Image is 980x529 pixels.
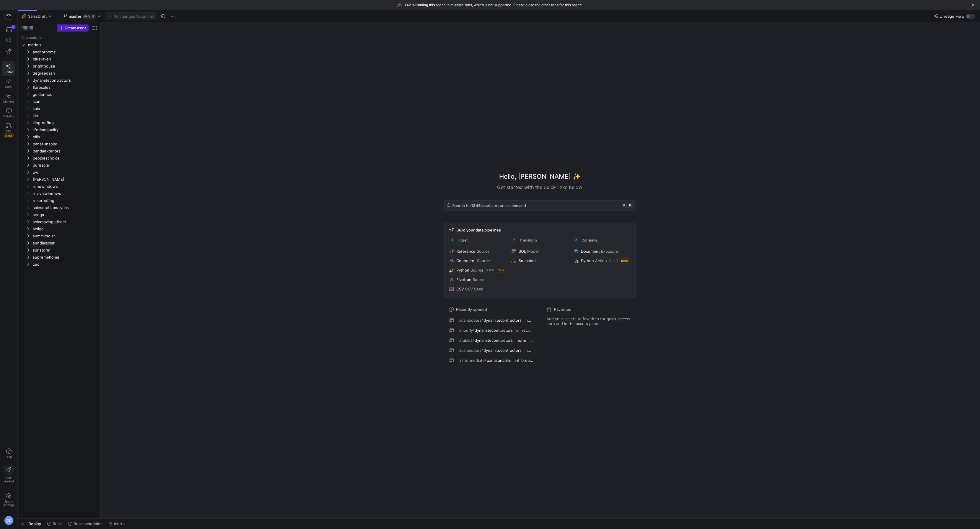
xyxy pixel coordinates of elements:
[21,36,37,40] div: All assets
[53,521,62,526] span: Build
[33,240,97,247] span: sundialsolar
[28,521,41,526] span: Deploy
[477,249,490,254] span: Source
[20,63,98,70] div: Press SPACE to select this row.
[20,190,98,197] div: Press SPACE to select this row.
[6,129,11,133] span: PRs
[448,316,535,324] button: .../candidates/dynamitecontractors__norm__candidate_facts
[11,25,16,29] div: 3
[444,184,636,191] div: Get started with the quick links below
[33,233,97,239] span: summitsolar
[620,258,629,263] span: Beta
[22,14,26,18] span: 🏈
[20,77,98,84] div: Press SPACE to select this row.
[573,248,631,255] button: DocumentExposure
[609,259,618,263] span: 0 left
[73,521,102,526] span: Build scheduler
[456,249,476,254] span: Reference
[628,203,633,208] kbd: k
[20,162,98,169] div: Press SPACE to select this row.
[477,258,490,263] span: Source
[20,41,98,48] div: Press SPACE to select this row.
[33,254,97,261] span: supremehome
[33,226,97,232] span: soligo
[20,169,98,176] div: Press SPACE to select this row.
[20,91,98,98] div: Press SPACE to select this row.
[33,183,97,190] span: renuwindows
[33,77,97,84] span: dynamitecontractors
[20,254,98,261] div: Press SPACE to select this row.
[28,42,97,48] span: models
[456,258,476,263] span: Connector
[3,100,14,103] span: Monitor
[33,119,97,126] span: kingroofing
[20,147,98,155] div: Press SPACE to select this row.
[448,346,535,354] button: .../candidates/dynamitecontractors__norm__candidate_events_long
[2,120,15,140] a: PRsBeta
[20,176,98,183] div: Press SPACE to select this row.
[33,261,97,268] span: zeo
[519,249,526,254] span: SQL
[33,49,97,55] span: anchorhome
[456,268,469,272] span: Python
[448,285,507,293] button: CSVCSV Seed
[5,70,13,74] span: Editor
[20,247,98,254] div: Press SPACE to select this row.
[33,56,97,63] span: blueraven
[581,258,594,263] span: Python
[456,287,464,291] span: CSV
[33,134,97,140] span: ollin
[33,155,97,162] span: peopleschoice
[471,268,484,272] span: Source
[2,91,15,106] a: Monitor
[20,34,98,41] div: Press SPACE to select this row.
[456,228,501,232] span: Build your data pipelines
[554,307,571,312] span: Favorites
[2,61,15,76] a: Editor
[20,55,98,63] div: Press SPACE to select this row.
[5,455,12,459] span: Help
[33,63,97,70] span: brighthouse
[83,14,96,19] span: default
[20,105,98,112] div: Press SPACE to select this row.
[33,162,97,169] span: puresolar
[2,490,15,509] a: Spacesettings
[448,267,507,274] button: PythonSource0 leftBeta
[456,358,486,363] span: .../intermediate/
[456,307,487,312] span: Recently opened
[2,446,15,461] button: Help
[20,204,98,211] div: Press SPACE to select this row.
[20,98,98,105] div: Press SPACE to select this row.
[45,519,64,529] button: Build
[69,14,81,19] span: master
[57,24,89,32] button: Create asset
[452,203,526,208] span: Search for assets or run a command
[622,203,627,208] kbd: ⌘
[487,358,533,363] span: panasunsolar__int_breezy__position_pipeline_custom_fields_long
[20,232,98,239] div: Press SPACE to select this row.
[33,176,97,183] span: [PERSON_NAME]
[4,476,14,483] span: Get started
[20,218,98,225] div: Press SPACE to select this row.
[471,203,481,208] strong: 1345
[4,516,14,525] div: DZ
[66,519,104,529] button: Build scheduler
[33,190,97,197] span: revivalwindows
[20,119,98,126] div: Press SPACE to select this row.
[33,247,97,254] span: sunstorm
[475,338,533,343] span: dynamitecontractors__norm__candidate_events_wide
[20,133,98,140] div: Press SPACE to select this row.
[465,287,484,291] span: CSV Seed
[2,106,15,120] a: Catalog
[510,257,569,264] button: Snapshot
[3,114,14,118] span: Catalog
[3,500,14,507] span: Space settings
[527,249,539,254] span: Model
[448,336,535,344] button: .../tables/dynamitecontractors__norm__candidate_events_wide
[595,258,607,263] span: Action
[497,268,505,272] span: Beta
[475,328,533,333] span: dynamitecontractors__cr_recruiting__candidate_events_wide_long
[20,84,98,91] div: Press SPACE to select this row.
[546,316,631,326] span: Add your assets to favorites for quick access here and in the assets panel
[20,239,98,247] div: Press SPACE to select this row.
